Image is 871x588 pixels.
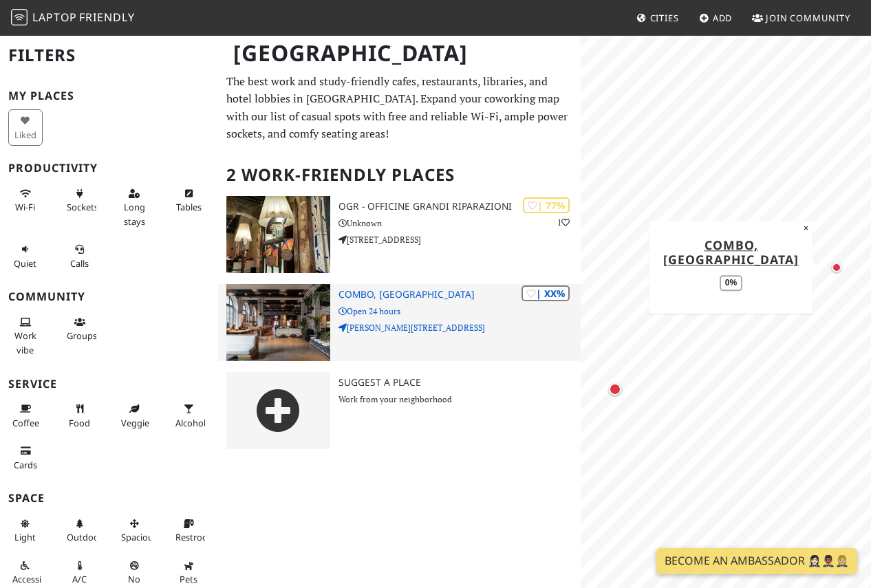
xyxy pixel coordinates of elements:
div: 0% [720,275,742,291]
button: Restroom [171,512,206,549]
p: Open 24 hours [338,305,581,318]
h3: OGR - Officine Grandi Riparazioni [338,201,581,213]
p: Work from your neighborhood [338,393,581,406]
span: Quiet [14,257,36,270]
span: Veggie [121,417,149,429]
p: The best work and study-friendly cafes, restaurants, libraries, and hotel lobbies in [GEOGRAPHIC_... [226,73,573,143]
button: Calls [63,238,97,274]
span: People working [14,329,36,356]
span: Stable Wi-Fi [15,201,35,213]
span: Video/audio calls [70,257,89,270]
span: Pet friendly [180,573,197,585]
button: Spacious [117,512,151,549]
button: Long stays [117,182,151,232]
button: Tables [171,182,206,219]
a: Combo, [GEOGRAPHIC_DATA] [663,237,799,268]
span: Outdoor area [67,531,103,543]
button: Light [8,512,43,549]
h1: [GEOGRAPHIC_DATA] [222,34,579,72]
button: Work vibe [8,311,43,361]
span: Coffee [12,417,39,429]
button: Outdoor [63,512,97,549]
button: Sockets [63,182,97,219]
button: Quiet [8,238,43,274]
span: Join Community [766,12,850,24]
span: Accessible [12,573,54,585]
span: Natural light [14,531,36,543]
span: Restroom [175,531,216,543]
h3: Combo, [GEOGRAPHIC_DATA] [338,289,581,301]
span: Add [713,12,733,24]
span: Laptop [32,10,77,25]
h3: Productivity [8,162,210,175]
button: Groups [63,311,97,347]
p: [PERSON_NAME][STREET_ADDRESS] [338,321,581,334]
button: Wi-Fi [8,182,43,219]
h3: My Places [8,89,210,102]
img: gray-place-d2bdb4477600e061c01bd816cc0f2ef0cfcb1ca9e3ad78868dd16fb2af073a21.png [226,372,331,449]
a: Join Community [746,6,856,30]
img: OGR - Officine Grandi Riparazioni [226,196,331,273]
span: Group tables [67,329,97,342]
h3: Service [8,378,210,391]
div: Map marker [828,259,845,276]
span: Spacious [121,531,158,543]
a: LaptopFriendly LaptopFriendly [11,6,135,30]
button: Alcohol [171,398,206,434]
span: Alcohol [175,417,206,429]
span: Work-friendly tables [176,201,202,213]
h3: Suggest a Place [338,377,581,389]
span: Credit cards [14,459,37,471]
p: [STREET_ADDRESS] [338,233,581,246]
div: | XX% [521,285,570,301]
div: | 77% [523,197,570,213]
a: OGR - Officine Grandi Riparazioni | 77% 1 OGR - Officine Grandi Riparazioni Unknown [STREET_ADDRESS] [218,196,581,273]
button: Veggie [117,398,151,434]
a: Cities [631,6,685,30]
h2: Filters [8,34,210,76]
span: Friendly [79,10,134,25]
span: Air conditioned [72,573,87,585]
a: Add [693,6,738,30]
button: Coffee [8,398,43,434]
img: LaptopFriendly [11,9,28,25]
span: Food [69,417,90,429]
button: Cards [8,439,43,476]
p: Unknown [338,217,581,230]
span: Cities [650,12,679,24]
p: 1 [557,216,570,229]
a: Combo, Torino | XX% Combo, [GEOGRAPHIC_DATA] Open 24 hours [PERSON_NAME][STREET_ADDRESS] [218,284,581,361]
div: Map marker [606,380,624,398]
span: Power sockets [67,201,98,213]
button: Food [63,398,97,434]
h3: Space [8,492,210,505]
img: Combo, Torino [226,284,331,361]
a: Suggest a Place Work from your neighborhood [218,372,581,449]
button: Close popup [799,221,813,236]
h2: 2 Work-Friendly Places [226,154,573,196]
span: Long stays [124,201,145,227]
h3: Community [8,290,210,303]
